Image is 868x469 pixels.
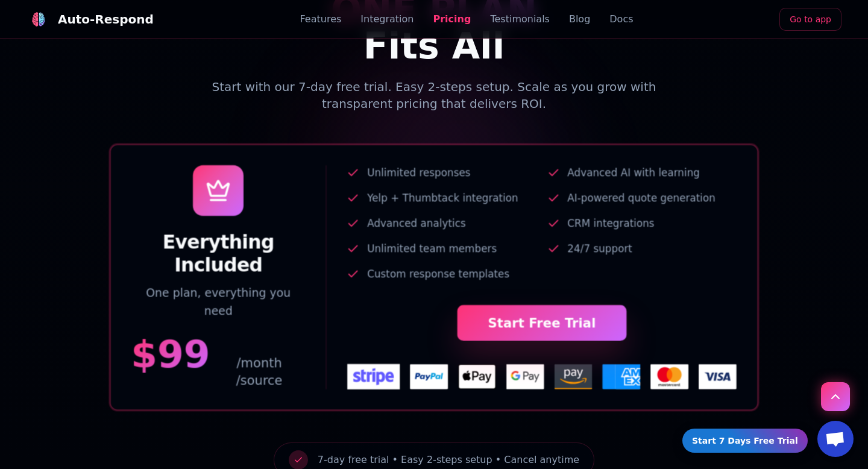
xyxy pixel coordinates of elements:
a: Pricing [433,12,471,27]
button: Scroll to top [821,382,850,411]
a: Auto-Respond LogoAuto-Respond [27,7,154,31]
span: Advanced analytics [367,216,465,231]
a: Integration [360,12,414,27]
span: /month /source [213,354,306,389]
a: Go to app [779,8,841,31]
a: Start 7 Days Free Trial [682,429,808,453]
div: Open chat [817,421,854,457]
span: Unlimited responses [367,165,470,180]
img: Payment Method [602,364,640,389]
a: Start Free Trial [458,304,627,340]
span: 24/7 support [567,241,632,256]
span: $ 99 [131,335,210,373]
div: Auto-Respond [58,11,154,28]
a: Docs [609,12,633,27]
img: Payment Method [699,364,737,389]
a: Blog [569,12,590,27]
img: Payment Method [555,364,593,389]
span: Yelp + Thumbtack integration [367,190,518,206]
img: Payment Method [506,364,544,389]
img: Payment Method [458,364,496,389]
a: Testimonials [490,12,550,27]
img: Payment Method [347,364,400,389]
span: Fits All [363,25,505,67]
img: Payment Method [650,364,688,389]
img: Payment Method [410,364,448,389]
p: Start with our 7-day free trial. Easy 2-steps setup. Scale as you grow with transparent pricing t... [203,78,665,112]
span: AI-powered quote generation [567,190,715,206]
p: One plan, everything you need [131,284,306,319]
span: Custom response templates [367,266,509,282]
span: 7-day free trial • Easy 2-steps setup • Cancel anytime [318,453,579,467]
a: Features [300,12,342,27]
span: Advanced AI with learning [567,165,700,180]
span: CRM integrations [567,216,654,231]
img: Auto-Respond Logo [31,12,46,27]
h3: Everything Included [131,231,306,277]
span: Unlimited team members [367,241,497,256]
